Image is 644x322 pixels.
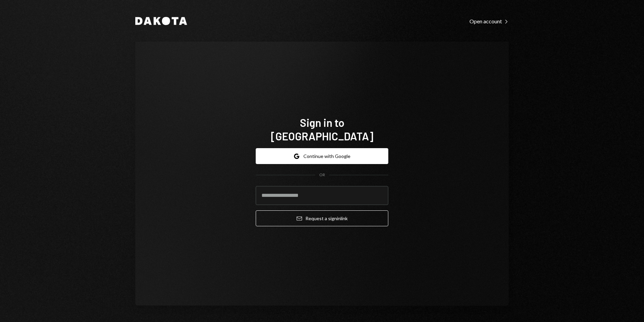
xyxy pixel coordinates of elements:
[256,148,388,164] button: Continue with Google
[469,17,509,25] a: Open account
[469,18,509,25] div: Open account
[256,210,388,226] button: Request a signinlink
[319,172,325,178] div: OR
[256,116,388,143] h1: Sign in to [GEOGRAPHIC_DATA]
